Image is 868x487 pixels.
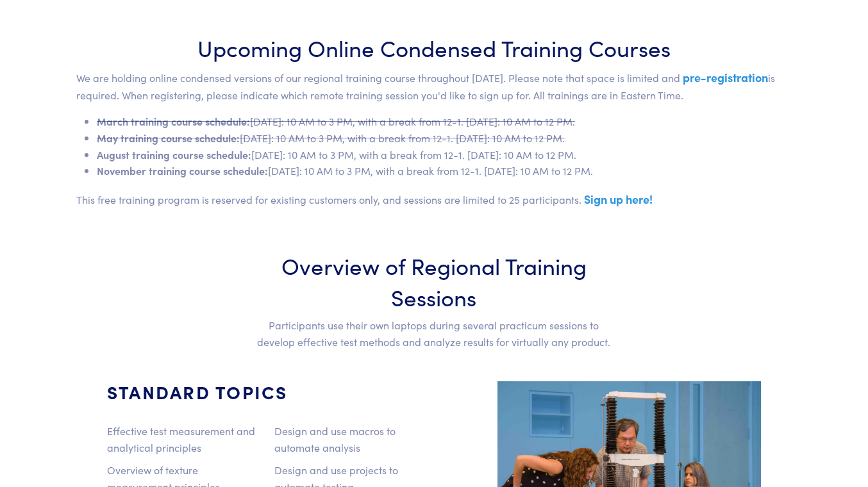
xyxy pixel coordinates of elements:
span: May training course schedule: [97,131,240,145]
p: We are holding online condensed versions of our regional training course throughout [DATE]. Pleas... [76,68,792,103]
span: August training course schedule: [97,147,251,161]
li: [DATE]: 10 AM to 3 PM, with a break from 12-1. [DATE]: 10 AM to 12 PM. [97,147,792,163]
h3: Upcoming Online Condensed Training Courses [76,31,792,63]
li: [DATE]: 10 AM to 3 PM, with a break from 12-1. [DATE]: 10 AM to 12 PM. [97,130,792,147]
p: This free training program is reserved for existing customers only, and sessions are limited to 2... [76,190,792,209]
a: Sign up here! [584,191,653,207]
p: Effective test measurement and analytical principles [107,423,259,456]
p: Participants use their own laptops during several practicum sessions to develop effective test me... [253,317,615,350]
span: March training course schedule: [97,114,250,128]
li: [DATE]: 10 AM to 3 PM, with a break from 12-1. [DATE]: 10 AM to 12 PM. [97,113,792,130]
h4: STANDARD TOPICS [107,381,426,403]
li: [DATE]: 10 AM to 3 PM, with a break from 12-1. [DATE]: 10 AM to 12 PM. [97,163,792,179]
span: November training course schedule: [97,163,268,177]
p: Design and use macros to automate analysis [274,423,426,456]
h3: Overview of Regional Training Sessions [253,249,615,312]
a: pre-registration [683,69,768,85]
